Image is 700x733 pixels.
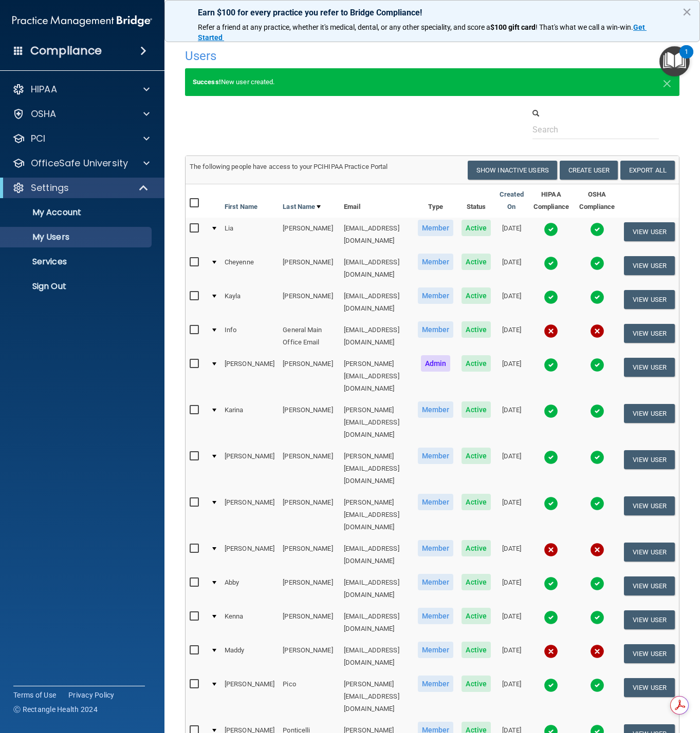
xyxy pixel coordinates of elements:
a: PCI [12,132,150,145]
img: cross.ca9f0e7f.svg [544,543,558,557]
a: Get Started [198,23,647,42]
img: tick.e7d51cea.svg [544,222,558,237]
img: PMB logo [12,11,152,31]
span: Active [462,355,491,372]
td: [PERSON_NAME] [279,446,340,492]
span: Active [462,321,491,338]
td: [DATE] [495,606,528,640]
h4: Users [185,49,467,63]
a: OSHA [12,108,150,120]
td: Maddy [220,640,279,673]
div: New user created. [185,68,679,96]
td: [DATE] [495,640,528,673]
td: [EMAIL_ADDRESS][DOMAIN_NAME] [340,572,414,606]
a: Terms of Use [13,690,56,700]
td: [PERSON_NAME] [279,218,340,252]
td: [DATE] [495,252,528,285]
button: View User [624,496,675,515]
img: cross.ca9f0e7f.svg [590,644,604,659]
a: Privacy Policy [68,690,115,700]
span: Active [462,608,491,624]
td: [PERSON_NAME] [220,492,279,538]
img: tick.e7d51cea.svg [590,576,604,591]
span: Member [418,494,454,510]
td: Abby [220,572,279,606]
td: Karina [220,399,279,446]
button: View User [624,404,675,423]
button: View User [624,222,675,241]
button: View User [624,678,675,697]
th: HIPAA Compliance [528,184,574,218]
img: tick.e7d51cea.svg [590,256,604,271]
span: Member [418,574,454,590]
span: Member [418,448,454,464]
td: Kenna [220,606,279,640]
td: [PERSON_NAME] [220,673,279,720]
img: cross.ca9f0e7f.svg [544,324,558,338]
td: [PERSON_NAME] [279,640,340,673]
td: Info [220,319,279,353]
button: View User [624,610,675,629]
button: View User [624,543,675,562]
button: View User [624,450,675,469]
td: [DATE] [495,319,528,353]
th: Email [340,184,414,218]
img: tick.e7d51cea.svg [544,678,558,692]
span: ! That's what we call a win-win. [536,23,633,31]
p: My Users [7,232,147,242]
img: tick.e7d51cea.svg [590,290,604,304]
img: tick.e7d51cea.svg [544,290,558,304]
td: [EMAIL_ADDRESS][DOMAIN_NAME] [340,606,414,640]
p: Earn $100 for every practice you refer to Bridge Compliance! [198,8,667,17]
p: Services [7,257,147,267]
span: Active [462,448,491,464]
td: [DATE] [495,673,528,720]
button: Close [662,76,672,88]
td: [EMAIL_ADDRESS][DOMAIN_NAME] [340,538,414,572]
span: Member [418,676,454,692]
td: [PERSON_NAME][EMAIL_ADDRESS][DOMAIN_NAME] [340,446,414,492]
p: Sign Out [7,281,147,292]
td: [PERSON_NAME][EMAIL_ADDRESS][DOMAIN_NAME] [340,492,414,538]
span: Member [418,401,454,418]
img: tick.e7d51cea.svg [590,358,604,372]
td: [PERSON_NAME] [279,353,340,399]
td: [EMAIL_ADDRESS][DOMAIN_NAME] [340,218,414,252]
p: My Account [7,207,147,218]
td: [PERSON_NAME] [279,285,340,319]
a: Export All [620,161,675,180]
span: Active [462,287,491,304]
img: cross.ca9f0e7f.svg [590,324,604,338]
span: Active [462,574,491,590]
span: × [662,72,672,92]
img: tick.e7d51cea.svg [544,358,558,372]
a: Created On [499,188,524,213]
a: First Name [225,201,257,213]
td: [DATE] [495,492,528,538]
img: tick.e7d51cea.svg [544,404,558,418]
span: Member [418,220,454,236]
span: Member [418,321,454,338]
button: View User [624,324,675,343]
button: View User [624,256,675,275]
img: tick.e7d51cea.svg [590,222,604,237]
strong: Success! [193,78,221,86]
span: Ⓒ Rectangle Health 2024 [13,704,98,715]
img: tick.e7d51cea.svg [590,678,604,692]
td: Kayla [220,285,279,319]
span: Active [462,401,491,418]
img: tick.e7d51cea.svg [590,496,604,511]
span: Active [462,494,491,510]
img: tick.e7d51cea.svg [544,256,558,271]
p: HIPAA [31,83,57,95]
th: Type [414,184,458,218]
td: [PERSON_NAME][EMAIL_ADDRESS][DOMAIN_NAME] [340,673,414,720]
img: cross.ca9f0e7f.svg [590,543,604,557]
a: HIPAA [12,83,150,95]
img: tick.e7d51cea.svg [544,610,558,625]
td: [DATE] [495,538,528,572]
img: tick.e7d51cea.svg [590,610,604,625]
td: [DATE] [495,399,528,446]
p: OSHA [31,108,57,120]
